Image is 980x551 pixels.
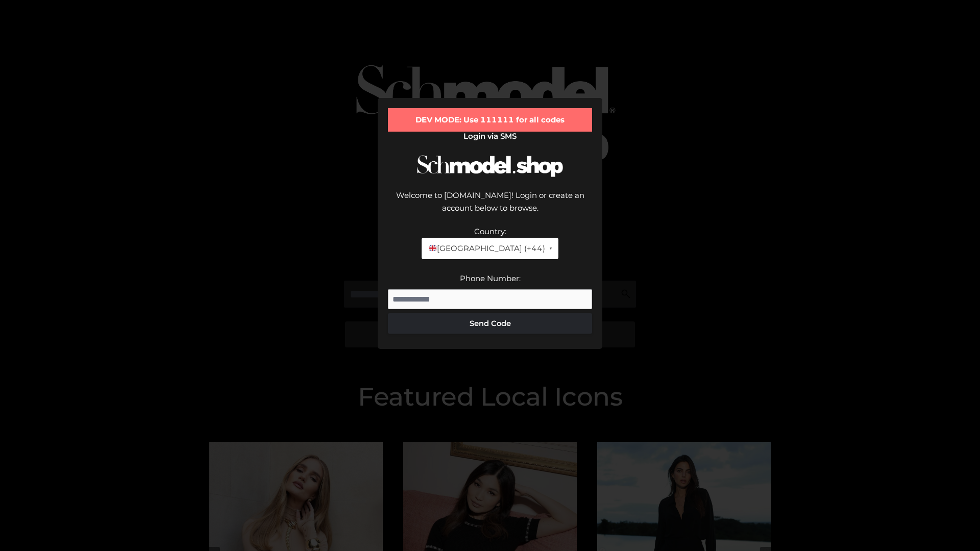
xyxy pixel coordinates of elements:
span: [GEOGRAPHIC_DATA] (+44) [428,242,545,255]
label: Country: [474,227,506,236]
button: Send Code [388,313,592,334]
div: DEV MODE: Use 111111 for all codes [388,108,592,132]
img: 🇬🇧 [429,244,436,252]
h2: Login via SMS [388,132,592,141]
img: Schmodel Logo [413,146,567,186]
label: Phone Number: [460,273,521,283]
div: Welcome to [DOMAIN_NAME]! Login or create an account below to browse. [388,189,592,225]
